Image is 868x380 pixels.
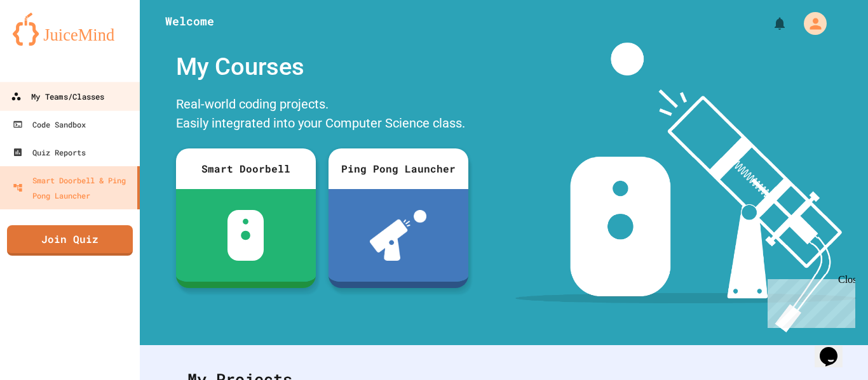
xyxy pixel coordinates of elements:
div: Real-world coding projects. Easily integrated into your Computer Science class. [170,91,475,139]
div: My Courses [170,43,475,91]
div: Chat with us now!Close [5,5,88,81]
a: Join Quiz [7,225,133,256]
img: banner-image-my-projects.png [515,43,856,332]
div: Code Sandbox [13,117,86,132]
iframe: chat widget [815,329,855,367]
div: Ping Pong Launcher [329,148,468,189]
div: Smart Doorbell [176,148,316,189]
img: logo-orange.svg [13,13,127,46]
div: My Teams/Classes [11,89,104,105]
img: ppl-with-ball.png [370,210,426,261]
iframe: chat widget [763,274,855,328]
div: My Account [790,9,830,38]
div: My Notifications [749,13,790,34]
div: Quiz Reports [13,145,86,160]
div: Smart Doorbell & Ping Pong Launcher [13,173,132,203]
img: sdb-white.svg [227,210,264,261]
